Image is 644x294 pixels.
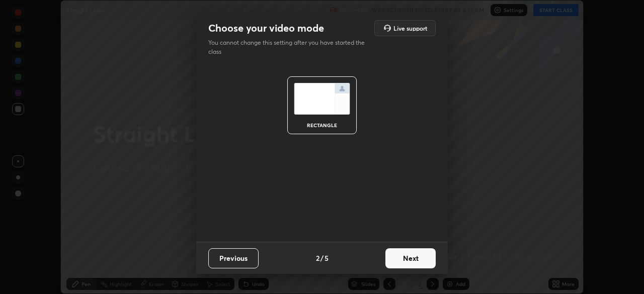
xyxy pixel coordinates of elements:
[393,25,427,31] h5: Live support
[385,248,436,268] button: Next
[302,123,342,128] div: rectangle
[325,253,329,263] h4: 5
[208,248,259,268] button: Previous
[320,253,324,263] h4: /
[294,83,350,115] img: normalScreenIcon.ae25ed63.svg
[208,38,371,56] p: You cannot change this setting after you have started the class
[316,253,319,263] h4: 2
[208,22,324,35] h2: Choose your video mode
